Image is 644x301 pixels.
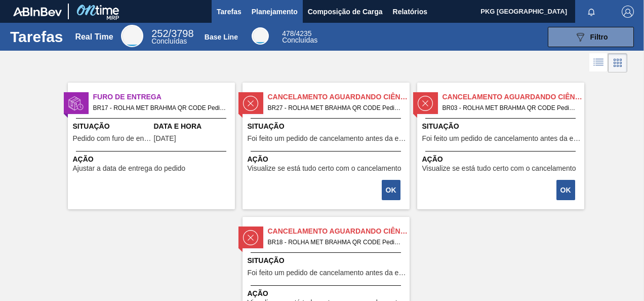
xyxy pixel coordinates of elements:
[382,180,400,200] button: OK
[248,255,407,266] span: Situação
[248,121,407,132] span: Situação
[248,135,407,142] span: Foi feito um pedido de cancelamento antes da etapa de aguardando faturamento
[93,102,227,114] span: BR17 - ROLHA MET BRAHMA QR CODE Pedido - 1967134
[548,27,634,47] button: Filtro
[557,179,576,201] div: Completar tarefa: 30234799
[151,28,193,39] span: / 3798
[73,135,151,142] span: Pedido com furo de entrega
[268,92,410,102] span: Cancelamento aguardando ciência
[422,165,576,172] span: Visualize se está tudo certo com o cancelamento
[248,288,407,299] span: Ação
[589,53,608,72] div: Visão em Lista
[151,29,193,45] div: Real Time
[248,165,401,172] span: Visualize se está tudo certo com o cancelamento
[121,25,143,47] div: Real Time
[308,6,383,18] span: Composição de Carga
[151,37,187,45] span: Concluídas
[590,33,608,41] span: Filtro
[73,154,232,165] span: Ação
[252,27,269,45] div: Base Line
[422,135,582,142] span: Foi feito um pedido de cancelamento antes da etapa de aguardando faturamento
[268,237,401,248] span: BR18 - ROLHA MET BRAHMA QR CODE Pedido - 2036002
[217,6,241,18] span: Tarefas
[282,29,311,37] span: / 4235
[608,53,627,72] div: Visão em Cards
[282,29,294,37] span: 478
[575,5,608,19] button: Notificações
[73,165,186,172] span: Ajustar a data de entrega do pedido
[422,154,582,165] span: Ação
[13,7,62,16] img: TNhmsLtSVTkK8tSr43FrP2fwEKptu5GPRR3wAAAABJRU5ErkJggg==
[10,31,63,43] h1: Tarefas
[151,28,168,39] span: 252
[154,121,232,132] span: Data e Hora
[442,92,584,102] span: Cancelamento aguardando ciência
[75,32,113,42] div: Real Time
[282,30,317,44] div: Base Line
[243,230,258,245] img: status
[418,96,433,111] img: status
[268,102,401,114] span: BR27 - ROLHA MET BRAHMA QR CODE Pedido - 2022708
[622,6,634,18] img: Logout
[248,154,407,165] span: Ação
[393,6,427,18] span: Relatórios
[422,121,582,132] span: Situação
[442,102,576,114] span: BR03 - ROLHA MET BRAHMA QR CODE Pedido - 2035999
[73,121,151,132] span: Situação
[205,33,238,41] div: Base Line
[154,135,176,142] span: 29/09/2025,
[93,92,235,102] span: Furo de Entrega
[268,226,410,237] span: Cancelamento aguardando ciência
[282,36,317,44] span: Concluídas
[248,269,407,277] span: Foi feito um pedido de cancelamento antes da etapa de aguardando faturamento
[556,180,575,200] button: OK
[68,96,84,111] img: status
[252,6,298,18] span: Planejamento
[383,179,401,201] div: Completar tarefa: 30234464
[243,96,258,111] img: status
